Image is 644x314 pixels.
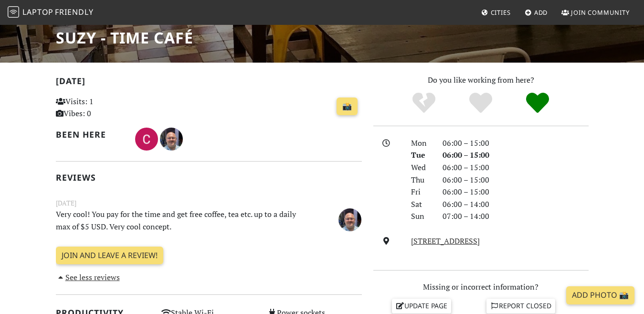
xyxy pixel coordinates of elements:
img: 1785-tony.jpg [338,208,361,231]
a: [STREET_ADDRESS] [411,236,480,246]
span: Friendly [55,7,93,17]
a: Join and leave a review! [56,247,163,265]
h1: Suzy - Time Café [56,29,193,47]
div: Sat [405,198,437,211]
small: [DATE] [50,198,368,208]
span: Tony Dehnke [338,214,361,224]
img: LaptopFriendly [8,6,19,18]
div: Tue [405,149,437,162]
a: Cities [477,4,515,21]
div: No [396,91,453,115]
h2: Reviews [56,173,362,183]
p: Do you like working from here? [373,74,589,87]
a: Update page [392,299,451,313]
a: See less reviews [56,272,120,282]
div: Fri [405,186,437,198]
div: 06:00 – 15:00 [437,137,594,150]
a: Add [521,4,552,21]
span: Cities [491,8,511,17]
span: Join Community [571,8,630,17]
div: Thu [405,174,437,186]
p: Missing or incorrect information? [373,281,589,293]
div: Sun [405,210,437,223]
span: Laptop [22,7,53,17]
div: Wed [405,162,437,174]
div: 06:00 – 14:00 [437,198,594,211]
img: 3313-claire.jpg [135,128,158,151]
span: Tony Dehnke [160,133,183,143]
div: Yes [453,91,509,115]
h2: [DATE] [56,76,362,90]
p: Very cool! You pay for the time and get free coffee, tea etc. up to a daily max of $5 USD. Very c... [50,208,315,233]
p: Visits: 1 Vibes: 0 [56,96,150,120]
a: LaptopFriendly LaptopFriendly [8,4,94,21]
div: 06:00 – 15:00 [437,174,594,186]
img: 1785-tony.jpg [160,128,183,151]
span: Claire Hoi [135,133,160,143]
h2: Been here [56,130,124,140]
a: Join Community [558,4,633,21]
a: Report closed [486,299,555,313]
div: 06:00 – 15:00 [437,186,594,198]
div: Definitely! [509,91,566,115]
a: 📸 [337,97,358,116]
div: Mon [405,137,437,150]
div: 06:00 – 15:00 [437,149,594,162]
div: 06:00 – 15:00 [437,162,594,174]
a: Add Photo 📸 [566,286,634,304]
div: 07:00 – 14:00 [437,210,594,223]
span: Add [534,8,548,17]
